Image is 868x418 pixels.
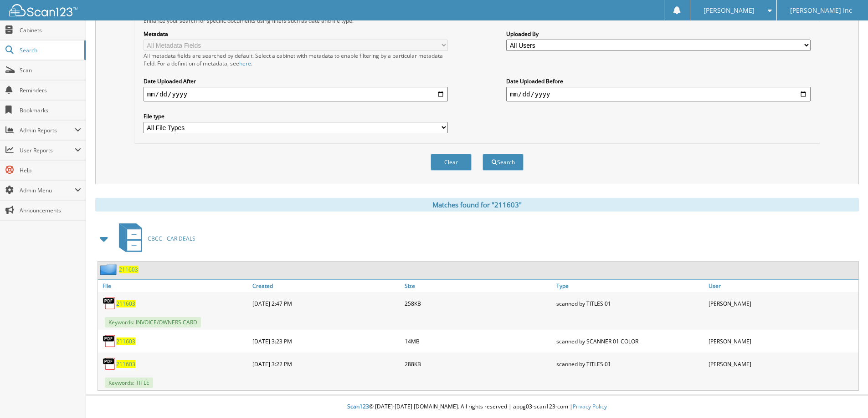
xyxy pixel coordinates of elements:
div: Matches found for "211603" [95,198,859,212]
label: Metadata [144,30,448,38]
div: © [DATE]-[DATE] [DOMAIN_NAME]. All rights reserved | appg03-scan123-com | [86,396,868,418]
a: Type [554,280,706,292]
img: PDF.png [103,357,116,371]
a: Created [250,280,402,292]
span: Admin Menu [20,186,75,194]
button: Clear [431,154,472,171]
a: Size [402,280,555,292]
label: Uploaded By [506,30,811,38]
div: [DATE] 2:47 PM [250,294,402,312]
div: scanned by TITLES 01 [554,355,706,373]
img: scan123-logo-white.svg [9,4,77,16]
button: Search [483,154,524,171]
span: Scan [20,66,81,74]
a: CBCC - CAR DEALS [113,221,195,257]
span: Announcements [20,206,81,214]
span: Bookmarks [20,106,81,114]
span: CBCC - CAR DEALS [148,235,195,242]
div: All metadata fields are searched by default. Select a cabinet with metadata to enable filtering b... [144,52,448,67]
div: scanned by SCANNER 01 COLOR [554,332,706,350]
a: here [239,60,251,67]
a: File [98,280,250,292]
span: Help [20,166,81,174]
div: [PERSON_NAME] [706,332,858,350]
span: Keywords: INVOICE/OWNERS CARD [105,317,201,327]
span: Search [20,46,80,54]
span: [PERSON_NAME] [704,8,755,13]
div: 258KB [402,294,555,312]
a: Privacy Policy [573,403,607,410]
span: Reminders [20,86,81,94]
label: Date Uploaded After [144,77,448,85]
div: 288KB [402,355,555,373]
span: User Reports [20,146,75,154]
img: PDF.png [103,297,116,310]
input: start [144,87,448,101]
div: [PERSON_NAME] [706,294,858,312]
span: Keywords: TITLE [105,378,153,388]
img: folder2.png [100,264,119,275]
div: [DATE] 3:22 PM [250,355,402,373]
a: 211603 [116,360,135,368]
div: [DATE] 3:23 PM [250,332,402,350]
a: 211603 [116,300,135,307]
div: scanned by TITLES 01 [554,294,706,312]
span: Admin Reports [20,126,75,134]
input: end [506,87,811,101]
span: [PERSON_NAME] Inc [790,8,852,13]
span: Scan123 [347,403,369,410]
label: File type [144,112,448,120]
div: [PERSON_NAME] [706,355,858,373]
div: 14MB [402,332,555,350]
div: Enhance your search for specific documents using filters such as date and file type. [139,17,815,25]
span: Cabinets [20,26,81,34]
img: PDF.png [103,334,116,348]
label: Date Uploaded Before [506,77,811,85]
iframe: Chat Widget [822,374,868,418]
a: User [706,280,858,292]
a: 211603 [119,266,138,273]
a: 211603 [116,337,135,345]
